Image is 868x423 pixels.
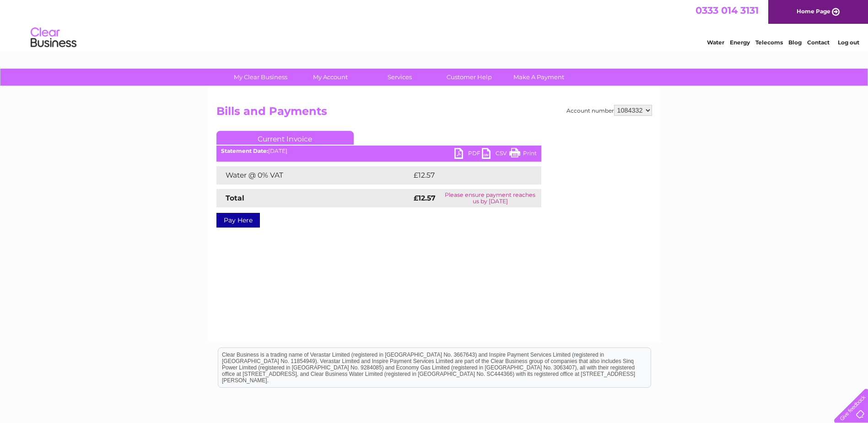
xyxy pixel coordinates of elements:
a: Water [707,39,724,46]
div: [DATE] [216,148,541,154]
div: Account number [566,105,652,116]
b: Statement Date: [221,147,268,154]
a: 0333 014 3131 [695,5,759,16]
a: Log out [838,39,859,46]
a: Contact [807,39,830,46]
td: £12.57 [411,166,522,184]
a: My Account [292,69,368,86]
a: Energy [730,39,750,46]
a: Blog [788,39,802,46]
a: Current Invoice [216,131,354,145]
td: Please ensure payment reaches us by [DATE] [439,189,541,207]
td: Water @ 0% VAT [216,166,411,184]
a: Print [509,148,537,161]
a: Services [362,69,437,86]
img: logo.png [30,24,77,52]
a: Make A Payment [501,69,577,86]
a: CSV [482,148,509,161]
a: Pay Here [216,213,260,228]
a: My Clear Business [223,69,298,86]
a: Customer Help [431,69,507,86]
a: PDF [454,148,482,161]
h2: Bills and Payments [216,105,652,122]
a: Telecoms [755,39,783,46]
strong: £12.57 [414,194,436,202]
div: Clear Business is a trading name of Verastar Limited (registered in [GEOGRAPHIC_DATA] No. 3667643... [218,5,651,44]
strong: Total [226,194,244,202]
